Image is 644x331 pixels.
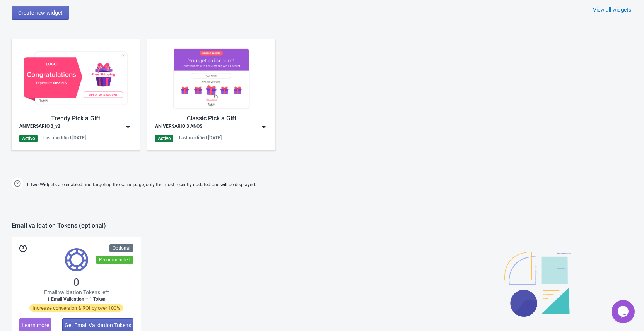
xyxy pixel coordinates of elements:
[155,47,268,110] img: gift_game.jpg
[155,123,202,131] div: ANIVERSARIO 3 ANOS
[12,6,69,20] button: Create new widget
[18,10,63,16] span: Create new widget
[65,322,131,328] span: Get Email Validation Tokens
[44,288,109,296] span: Email validation Tokens left
[593,6,631,14] div: View all widgets
[43,135,86,141] div: Last modified: [DATE]
[109,244,133,252] div: Optional
[65,248,88,271] img: tokens.svg
[124,123,132,131] img: dropdown.png
[22,322,49,328] span: Learn more
[96,256,133,264] div: Recommended
[19,114,132,123] div: Trendy Pick a Gift
[19,47,132,110] img: gift_game_v2.jpg
[29,304,123,312] span: Increase conversion & ROI by over 100%
[179,135,222,141] div: Last modified: [DATE]
[155,135,173,142] div: Active
[27,178,256,191] span: If two Widgets are enabled and targeting the same page, only the most recently updated one will b...
[73,276,79,288] span: 0
[12,178,23,189] img: help.png
[612,300,636,323] iframe: chat widget
[155,114,268,123] div: Classic Pick a Gift
[19,135,38,142] div: Active
[19,123,60,131] div: ANIVERSARIO 3_v2
[47,296,106,302] span: 1 Email Validation = 1 Token
[504,252,571,317] img: illustration.svg
[260,123,268,131] img: dropdown.png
